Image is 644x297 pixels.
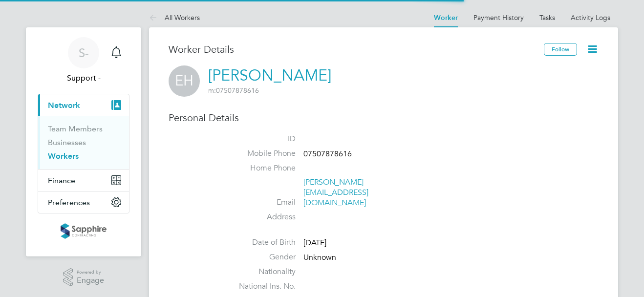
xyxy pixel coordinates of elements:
[227,197,296,208] label: Email
[169,65,200,97] span: EH
[48,151,79,161] a: Workers
[571,13,610,22] a: Activity Logs
[77,276,104,285] span: Engage
[303,149,352,159] span: 07507878616
[63,268,105,287] a: Powered byEngage
[169,43,544,56] h3: Worker Details
[79,46,89,59] span: S-
[208,86,259,95] span: 07507878616
[227,267,296,277] label: Nationality
[303,177,368,208] a: [PERSON_NAME][EMAIL_ADDRESS][DOMAIN_NAME]
[473,13,524,22] a: Payment History
[208,66,331,85] a: [PERSON_NAME]
[227,148,296,159] label: Mobile Phone
[38,170,129,191] button: Finance
[38,72,129,84] span: Support -
[38,223,129,239] a: Go to home page
[48,138,86,147] a: Businesses
[227,163,296,173] label: Home Phone
[61,223,107,239] img: sapphire-logo-retina.png
[227,212,296,222] label: Address
[48,198,90,207] span: Preferences
[227,237,296,248] label: Date of Birth
[38,191,129,213] button: Preferences
[48,101,80,110] span: Network
[544,43,577,56] button: Follow
[26,27,141,256] nav: Main navigation
[48,176,75,185] span: Finance
[38,94,129,116] button: Network
[149,13,200,22] a: All Workers
[303,253,336,262] span: Unknown
[434,14,458,22] a: Worker
[169,111,599,124] h3: Personal Details
[227,281,296,292] label: National Ins. No.
[227,252,296,262] label: Gender
[38,37,129,84] a: S-Support -
[77,268,104,276] span: Powered by
[208,86,216,95] span: m:
[48,124,103,133] a: Team Members
[539,13,555,22] a: Tasks
[303,238,326,248] span: [DATE]
[227,134,296,144] label: ID
[38,116,129,169] div: Network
